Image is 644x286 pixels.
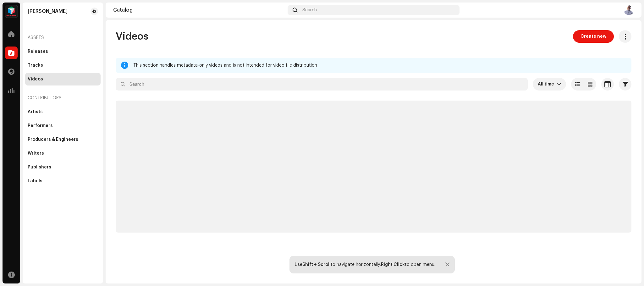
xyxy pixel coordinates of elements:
span: Videos [116,30,148,43]
re-m-nav-item: Writers [25,147,101,160]
re-m-nav-item: Publishers [25,161,101,173]
span: Create new [581,30,606,43]
span: Search [302,8,317,13]
div: Labels [28,179,42,184]
div: Performers [28,123,53,128]
img: fbe75705-4717-436f-9139-5f8ea6f2e3bb [624,5,634,15]
re-m-nav-item: Videos [25,73,101,85]
re-a-nav-header: Assets [25,30,101,45]
div: Releases [28,49,48,54]
re-m-nav-item: Labels [25,175,101,187]
div: Videos [28,77,43,82]
div: Producers & Engineers [28,137,78,142]
div: dropdown trigger [557,78,561,91]
re-a-nav-header: Contributors [25,91,101,106]
img: feab3aad-9b62-475c-8caf-26f15a9573ee [5,5,18,18]
re-m-nav-item: Performers [25,119,101,132]
re-m-nav-item: Producers & Engineers [25,133,101,146]
div: Tracks [28,63,43,68]
input: Search [116,78,528,91]
strong: Shift + Scroll [302,262,331,267]
strong: Right Click [381,262,405,267]
div: Catalog [113,8,285,13]
div: Temitope Samuel [28,9,68,14]
span: All time [538,78,557,91]
re-m-nav-item: Releases [25,45,101,58]
re-m-nav-item: Tracks [25,59,101,72]
div: Use to navigate horizontally, to open menu. [295,262,435,267]
re-m-nav-item: Artists [25,106,101,118]
button: Create new [573,30,614,43]
div: Writers [28,151,44,156]
div: Artists [28,109,43,114]
div: Publishers [28,165,51,170]
div: This section handles metadata-only videos and is not intended for video file distribution [133,62,626,69]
